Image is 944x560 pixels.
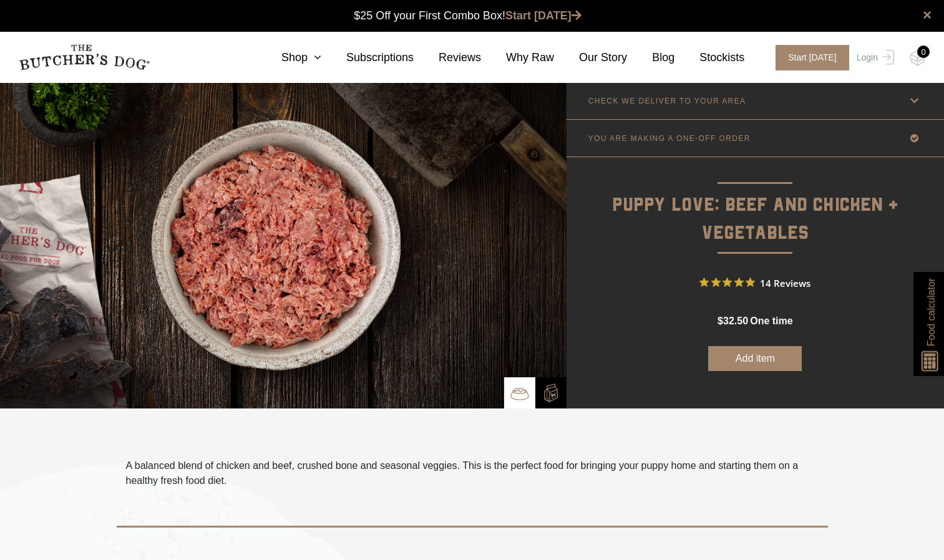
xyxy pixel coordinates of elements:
[923,278,938,346] span: Food calculator
[542,384,560,402] img: TBD_Build-A-Box-2.png
[910,50,925,66] img: TBD_Cart-Empty.png
[627,49,674,66] a: Blog
[567,82,944,119] a: CHECK WE DELIVER TO YOUR AREA
[554,49,627,66] a: Our Story
[750,316,792,326] span: one time
[708,346,802,371] button: Add item
[567,157,944,248] p: Puppy Love: Beef and Chicken + Vegetables
[505,9,581,22] a: Start [DATE]
[923,7,932,22] a: close
[321,49,414,66] a: Subscriptions
[567,120,944,157] a: YOU ARE MAKING A ONE-OFF ORDER
[776,45,849,70] span: Start [DATE]
[718,316,723,326] span: $
[510,384,529,403] img: TBD_Bowl.png
[763,45,854,70] a: Start [DATE]
[588,97,746,105] p: CHECK WE DELIVER TO YOUR AREA
[917,46,930,58] div: 0
[256,49,321,66] a: Shop
[723,316,748,326] span: 32.50
[414,49,481,66] a: Reviews
[126,458,819,488] p: A balanced blend of chicken and beef, crushed bone and seasonal veggies. This is the perfect food...
[588,134,751,143] p: YOU ARE MAKING A ONE-OFF ORDER
[854,45,894,70] a: Login
[699,273,810,292] button: Rated 5 out of 5 stars from 14 reviews. Jump to reviews.
[481,49,554,66] a: Why Raw
[760,273,810,292] span: 14 Reviews
[674,49,744,66] a: Stockists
